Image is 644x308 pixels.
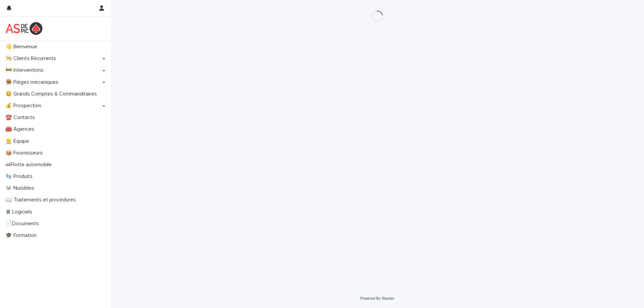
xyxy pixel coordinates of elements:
[3,209,38,215] p: 🖥 Logiciels
[3,138,35,144] p: 👷 Equipe
[3,91,102,97] p: 😃 Grands Comptes & Commanditaires
[3,79,64,85] p: 🪤 Pièges mécaniques
[3,67,49,73] p: 🚧 Interventions
[3,103,47,109] p: 💰 Prospection
[5,22,43,35] img: yKcqic14S0S6KrLdrqO6
[3,232,42,239] p: 🎓 Formation
[360,296,394,300] a: Powered By Stacker
[3,114,40,121] p: ☎️ Contacts
[3,173,38,180] p: 🧤 Produits
[3,44,43,50] p: 👋 Bienvenue
[3,197,81,203] p: 📖 Traitements et procédures
[3,55,61,62] p: 👨‍🍳 Clients Récurrents
[3,126,40,132] p: 🧰 Agences
[3,185,40,191] p: 🐭 Nuisibles
[3,150,48,156] p: 📦 Fournisseurs
[3,162,57,168] p: 🏎Flotte automobile
[3,221,44,227] p: 📄Documents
